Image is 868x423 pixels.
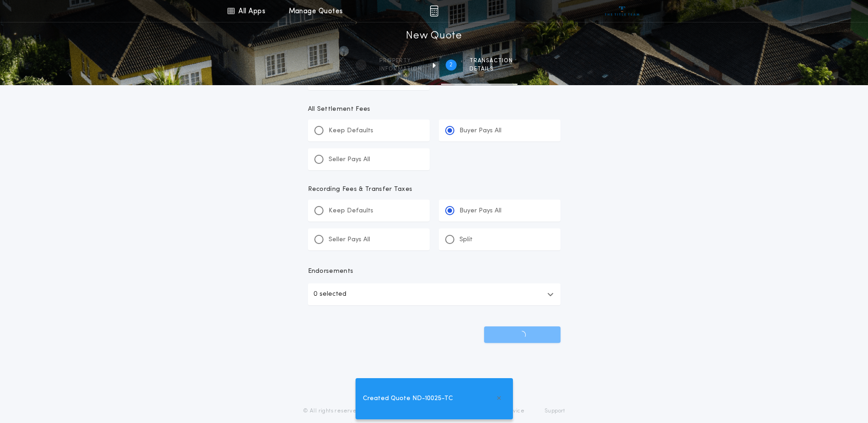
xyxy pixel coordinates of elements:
[329,155,370,164] p: Seller Pays All
[459,235,473,244] p: Split
[379,65,422,73] span: information
[406,29,462,43] h1: New Quote
[313,289,346,300] p: 0 selected
[329,126,373,136] p: Keep Defaults
[308,185,561,194] p: Recording Fees & Transfer Taxes
[308,105,561,114] p: All Settlement Fees
[379,57,422,65] span: Property
[459,206,501,216] p: Buyer Pays All
[469,65,513,73] span: details
[308,283,561,305] button: 0 selected
[459,126,501,136] p: Buyer Pays All
[329,206,373,216] p: Keep Defaults
[363,394,453,404] span: Created Quote ND-10025-TC
[605,6,639,16] img: vs-icon
[469,57,513,65] span: Transaction
[308,267,561,276] p: Endorsements
[430,5,438,16] img: img
[329,235,370,244] p: Seller Pays All
[449,61,453,69] h2: 2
